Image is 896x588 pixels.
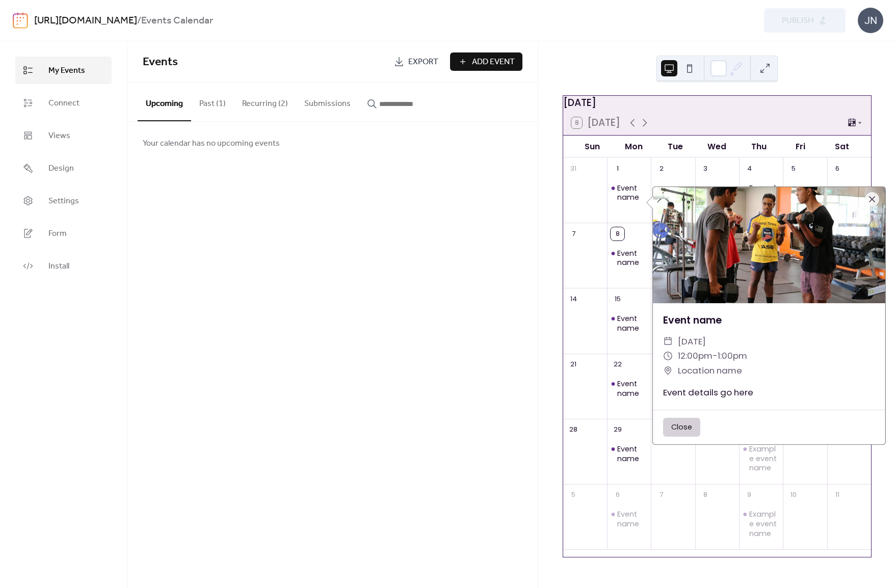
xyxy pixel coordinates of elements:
div: Sun [571,136,613,157]
div: Example event name [749,510,779,538]
span: Design [48,163,74,175]
div: 22 [611,358,624,371]
div: Example event name [739,510,783,538]
div: Sat [821,136,863,157]
div: Event name [617,510,647,528]
div: [DATE] [563,96,871,111]
button: Submissions [296,83,359,120]
span: Your calendar has no upcoming events [143,138,280,150]
div: Event name [617,379,647,398]
button: Past (1) [191,83,234,120]
div: 6 [831,162,844,175]
span: Export [408,56,438,68]
div: ​ [663,363,673,378]
div: Event name [607,314,651,333]
span: My Events [48,65,85,77]
div: 21 [567,358,580,371]
div: Event name [653,313,885,328]
a: My Events [15,57,112,84]
div: Example event name [739,444,783,473]
span: - [713,349,718,363]
span: Settings [48,195,79,207]
a: Form [15,220,112,247]
a: Connect [15,89,112,117]
div: Event name [607,510,651,528]
div: ​ [663,334,673,349]
div: 10 [787,488,800,501]
div: Event details go here [653,386,885,399]
a: Design [15,154,112,182]
div: Example event name [739,183,783,212]
b: Events Calendar [141,11,213,31]
div: 28 [567,423,580,436]
span: Install [48,260,69,273]
div: 8 [699,488,712,501]
span: 12:00pm [678,349,713,363]
div: Fri [780,136,822,157]
div: Example event name [749,183,779,212]
div: Event name [617,249,647,268]
div: 3 [699,162,712,175]
div: 15 [611,292,624,306]
div: 11 [831,488,844,501]
b: / [137,11,141,31]
img: logo [13,12,28,29]
a: Settings [15,187,112,215]
div: Event name [617,314,647,333]
div: 7 [567,227,580,240]
div: Mon [613,136,655,157]
div: Tue [654,136,696,157]
span: Connect [48,97,80,110]
div: 14 [567,292,580,306]
div: JN [858,8,883,33]
button: Close [663,418,700,437]
div: 9 [743,488,756,501]
div: Wed [696,136,738,157]
div: Event name [617,183,647,202]
div: Event name [607,379,651,398]
div: 5 [567,488,580,501]
span: Form [48,228,67,240]
div: 7 [655,488,668,501]
a: [URL][DOMAIN_NAME] [34,11,137,31]
div: Event name [607,249,651,268]
div: ​ [663,349,673,363]
div: 5 [787,162,800,175]
span: 1:00pm [718,349,747,363]
div: 4 [743,162,756,175]
div: 29 [611,423,624,436]
button: Upcoming [138,83,191,121]
div: 6 [611,488,624,501]
span: [DATE] [678,334,706,349]
a: Export [386,52,446,71]
a: Views [15,122,112,149]
span: Events [143,51,178,73]
div: Event name [607,444,651,463]
span: Views [48,130,70,142]
div: Thu [738,136,780,157]
div: Event name [607,183,651,202]
div: 31 [567,162,580,175]
div: 8 [611,227,624,240]
a: Install [15,252,112,280]
div: 1 [611,162,624,175]
button: Add Event [450,52,522,71]
span: Add Event [472,56,515,68]
span: Location name [678,363,742,378]
button: Recurring (2) [234,83,296,120]
div: 2 [655,162,668,175]
div: Example event name [749,444,779,473]
div: Event name [617,444,647,463]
